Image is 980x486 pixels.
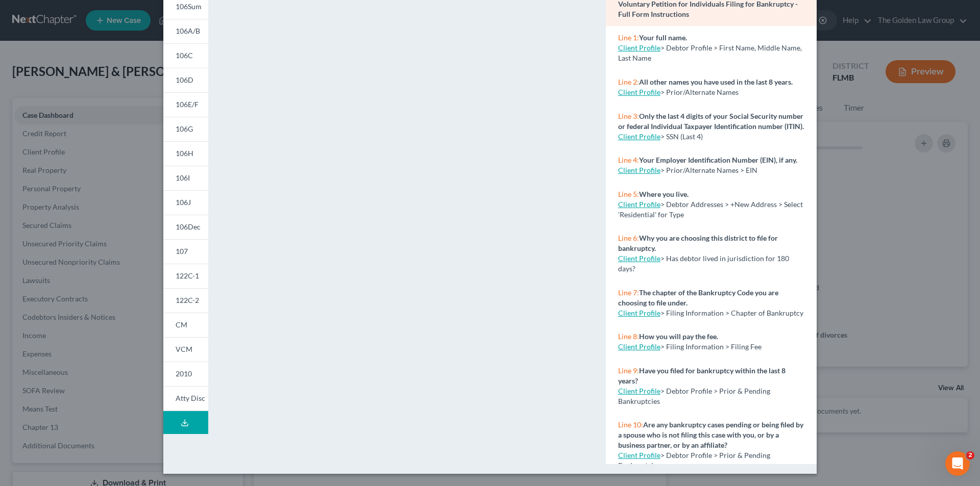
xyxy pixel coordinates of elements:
a: Client Profile [618,43,660,52]
span: 2 [966,451,974,459]
span: 2010 [176,369,192,378]
strong: Where you live. [639,190,689,198]
span: Line 6: [618,234,639,242]
a: 106H [163,141,208,166]
a: Client Profile [618,88,660,96]
a: 106G [163,117,208,141]
span: Line 7: [618,288,639,297]
a: 106C [163,43,208,68]
span: > Prior/Alternate Names > EIN [660,166,757,174]
span: 122C-1 [176,271,199,280]
a: 107 [163,239,208,264]
span: Atty Disc [176,394,205,402]
span: Line 3: [618,112,639,120]
strong: Your Employer Identification Number (EIN), if any. [639,156,797,164]
span: Line 9: [618,366,639,375]
a: 122C-2 [163,288,208,313]
span: VCM [176,345,192,353]
span: > Debtor Profile > Prior & Pending Bankruptcies [618,387,770,405]
strong: All other names you have used in the last 8 years. [639,78,793,86]
a: Client Profile [618,254,660,263]
span: 106J [176,198,191,207]
span: > Has debtor lived in jurisdiction for 180 days? [618,254,789,273]
span: 106E/F [176,100,199,109]
span: 106Dec [176,222,201,231]
span: 106I [176,173,190,182]
span: 106G [176,124,193,133]
a: 106I [163,166,208,190]
span: 122C-2 [176,296,199,304]
a: 106E/F [163,92,208,117]
span: > Debtor Profile > First Name, Middle Name, Last Name [618,43,802,62]
span: Line 10: [618,420,643,429]
span: Line 8: [618,332,639,341]
a: CM [163,313,208,337]
span: > SSN (Last 4) [660,132,703,141]
span: Line 1: [618,33,639,42]
strong: The chapter of the Bankruptcy Code you are choosing to file under. [618,288,778,307]
span: 106H [176,149,193,158]
span: CM [176,320,187,329]
a: 106A/B [163,19,208,43]
span: Line 2: [618,78,639,86]
span: > Debtor Addresses > +New Address > Select 'Residential' for Type [618,200,803,219]
strong: How you will pay the fee. [639,332,718,341]
span: > Filing Information > Filing Fee [660,342,762,351]
iframe: Intercom live chat [945,451,970,476]
strong: Only the last 4 digits of your Social Security number or federal Individual Taxpayer Identificati... [618,112,804,131]
a: Client Profile [618,309,660,317]
strong: Why you are choosing this district to file for bankruptcy. [618,234,778,252]
span: 106A/B [176,27,200,35]
span: > Prior/Alternate Names [660,88,739,96]
a: 106D [163,68,208,92]
a: 106Dec [163,215,208,239]
a: Atty Disc [163,386,208,411]
strong: Have you filed for bankruptcy within the last 8 years? [618,366,786,385]
span: 106D [176,75,193,84]
span: > Debtor Profile > Prior & Pending Bankruptcies [618,451,770,470]
a: 2010 [163,362,208,386]
span: 106C [176,51,193,60]
strong: Are any bankruptcy cases pending or being filed by a spouse who is not filing this case with you,... [618,420,803,449]
a: Client Profile [618,166,660,174]
a: Client Profile [618,200,660,209]
a: Client Profile [618,342,660,351]
span: Line 4: [618,156,639,164]
a: Client Profile [618,451,660,459]
a: VCM [163,337,208,362]
strong: Your full name. [639,33,687,42]
span: 107 [176,247,188,255]
span: > Filing Information > Chapter of Bankruptcy [660,309,803,317]
a: 122C-1 [163,264,208,288]
span: Line 5: [618,190,639,198]
a: 106J [163,190,208,215]
a: Client Profile [618,387,660,395]
a: Client Profile [618,132,660,141]
span: 106Sum [176,2,202,11]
